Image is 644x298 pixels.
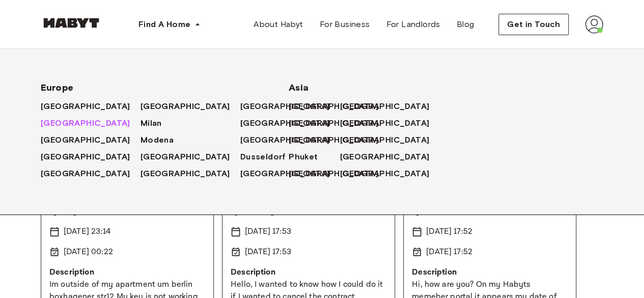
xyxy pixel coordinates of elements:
img: Habyt [41,18,102,28]
span: For Landlords [386,18,440,31]
a: [GEOGRAPHIC_DATA] [141,168,240,180]
p: [DATE] 17:53 [245,246,291,258]
span: Milan [141,117,162,129]
span: [GEOGRAPHIC_DATA] [41,117,130,129]
a: [GEOGRAPHIC_DATA] [289,168,388,180]
span: [GEOGRAPHIC_DATA] [289,168,378,180]
a: [GEOGRAPHIC_DATA] [41,151,141,163]
a: Blog [449,14,483,35]
a: [GEOGRAPHIC_DATA] [340,151,439,163]
button: Find A Home [130,14,209,35]
a: Dusseldorf [240,151,296,163]
p: Description [231,266,386,279]
p: [DATE] 17:52 [426,246,472,258]
span: Blog [457,18,474,31]
p: Description [49,266,205,279]
a: [GEOGRAPHIC_DATA] [340,100,439,113]
span: Modena [141,134,174,146]
span: [GEOGRAPHIC_DATA] [41,134,130,146]
span: [GEOGRAPHIC_DATA] [240,134,330,146]
span: Europe [41,82,256,94]
a: [GEOGRAPHIC_DATA] [289,134,388,146]
span: [GEOGRAPHIC_DATA] [289,134,378,146]
a: [GEOGRAPHIC_DATA] [240,100,340,113]
span: Asia [289,82,355,94]
span: Get in Touch [507,18,560,31]
span: [GEOGRAPHIC_DATA] [41,151,130,163]
span: [GEOGRAPHIC_DATA] [289,117,378,129]
a: [GEOGRAPHIC_DATA] [240,168,340,180]
a: [GEOGRAPHIC_DATA] [141,100,240,113]
span: [GEOGRAPHIC_DATA] [141,168,230,180]
a: [GEOGRAPHIC_DATA] [240,117,340,129]
span: [GEOGRAPHIC_DATA] [141,151,230,163]
span: [GEOGRAPHIC_DATA] [240,168,330,180]
span: Find A Home [138,18,190,31]
img: avatar [585,15,603,34]
span: Dusseldorf [240,151,286,163]
a: [GEOGRAPHIC_DATA] [41,117,141,129]
span: [GEOGRAPHIC_DATA] [41,100,130,113]
span: About Habyt [254,18,303,31]
a: Modena [141,134,184,146]
a: About Habyt [245,14,311,35]
span: For Business [320,18,370,31]
span: [GEOGRAPHIC_DATA] [340,151,429,163]
p: [DATE] 00:22 [64,246,113,258]
span: [GEOGRAPHIC_DATA] [289,100,378,113]
a: [GEOGRAPHIC_DATA] [240,134,340,146]
a: [GEOGRAPHIC_DATA] [340,117,439,129]
a: Phuket [289,151,328,163]
a: [GEOGRAPHIC_DATA] [289,117,388,129]
a: [GEOGRAPHIC_DATA] [41,168,141,180]
a: Milan [141,117,172,129]
a: [GEOGRAPHIC_DATA] [41,134,141,146]
a: [GEOGRAPHIC_DATA] [340,134,439,146]
p: [DATE] 17:53 [245,226,291,238]
a: [GEOGRAPHIC_DATA] [340,168,439,180]
a: For Business [312,14,378,35]
span: [GEOGRAPHIC_DATA] [240,100,330,113]
button: Get in Touch [498,14,569,35]
p: Description [412,266,568,279]
a: For Landlords [378,14,448,35]
span: Phuket [289,151,318,163]
a: [GEOGRAPHIC_DATA] [141,151,240,163]
span: [GEOGRAPHIC_DATA] [240,117,330,129]
span: [GEOGRAPHIC_DATA] [41,168,130,180]
span: [GEOGRAPHIC_DATA] [141,100,230,113]
p: [DATE] 17:52 [426,226,472,238]
a: [GEOGRAPHIC_DATA] [289,100,388,113]
a: [GEOGRAPHIC_DATA] [41,100,141,113]
p: [DATE] 23:14 [64,226,110,238]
